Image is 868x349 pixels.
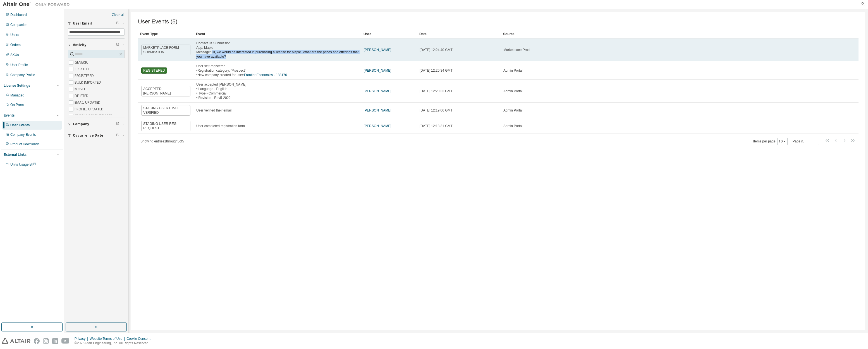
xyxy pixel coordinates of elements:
img: Altair One [3,2,73,7]
img: instagram.svg [43,338,49,344]
span: STAGING USER EMAIL VERIFIED [141,105,190,116]
span: [DATE] 12:24:40 GMT [420,48,453,52]
span: Items per page [753,138,788,145]
img: altair_logo.svg [2,338,30,344]
div: Privacy [75,336,90,341]
div: User Profile [10,63,28,67]
div: Company Events [10,132,36,137]
div: Orders [10,43,21,47]
img: youtube.svg [61,338,70,344]
div: Events [4,113,15,118]
div: User self-registered • Registration category: 'Prospect' • New company created for user: [196,64,287,77]
label: PROFILE UPDATED [75,106,105,113]
label: MOVED [75,86,88,93]
a: [PERSON_NAME] [364,89,391,93]
div: Event [196,30,359,38]
span: [DATE] 12:20:33 GMT [420,89,453,93]
button: Activity [68,39,125,51]
div: Dashboard [10,13,27,17]
span: User Events (5) [138,18,178,25]
span: Admin Portal [503,89,523,93]
div: License Settings [4,83,30,88]
button: Occurrence Date [68,129,125,142]
span: Clear filter [116,122,119,126]
div: SKUs [10,53,19,57]
div: Event Type [140,30,192,38]
span: User completed registration form [196,124,245,128]
span: Showing entries 1 through 5 of 5 [140,139,184,143]
div: On Prem [10,103,24,107]
button: Company [68,118,125,130]
div: Company Profile [10,73,35,77]
button: User Email [68,17,125,30]
a: Frontier Economics - 183176 [244,73,287,77]
span: [DATE] 12:19:06 GMT [420,108,453,113]
span: Admin Portal [503,68,523,73]
div: Source [503,30,834,38]
span: REGISTERED [141,67,167,74]
label: GENERIC [75,59,89,66]
span: Marketplace Prod [503,48,530,52]
span: [DATE] 12:18:31 GMT [420,124,453,128]
img: linkedin.svg [52,338,58,344]
img: facebook.svg [34,338,40,344]
label: EMAIL UPDATED [75,99,102,106]
div: User Events [10,123,30,127]
a: Clear all [68,13,125,17]
span: STAGING USER REG REQUEST [141,121,190,131]
label: CREATED [75,66,90,72]
div: Date [419,30,499,38]
label: GLOBAL ROLE UPDATED [75,113,114,119]
span: Clear filter [116,133,119,138]
div: Managed [10,93,24,98]
span: User Email [73,21,92,26]
span: Contact us Submission App: Maple Message: Hi, we would be interested in purchasing a license for ... [196,41,358,59]
span: Clear filter [116,43,119,47]
span: User verified their email [196,108,231,112]
label: DELETED [75,93,90,99]
a: [PERSON_NAME] [364,124,391,128]
div: User [364,30,415,38]
button: 10 [779,139,786,144]
a: [PERSON_NAME] [364,48,391,52]
div: External Links [4,152,27,157]
span: Occurrence Date [73,133,103,138]
a: [PERSON_NAME] [364,69,391,72]
a: [PERSON_NAME] [364,108,391,112]
span: Admin Portal [503,108,523,113]
label: BULK IMPORTED [75,79,102,86]
span: Activity [73,43,87,47]
span: MARKETPLACE FORM SUBMISSION [141,45,190,55]
div: Product Downloads [10,142,39,146]
div: Companies [10,23,27,27]
span: ACCEPTED [PERSON_NAME] [141,86,190,96]
span: Company [73,122,89,126]
span: Page n. [793,138,819,145]
div: User accepted [PERSON_NAME] • Language - English • Type - Commercial • Revision - Rev5-2022 [196,82,246,100]
span: Units Usage BI [10,163,36,166]
span: Admin Portal [503,124,523,128]
div: Cookie Consent [126,336,154,341]
label: REGISTERED [75,72,95,79]
span: Clear filter [116,21,119,26]
p: © 2025 Altair Engineering, Inc. All Rights Reserved. [75,341,154,346]
div: Users [10,33,19,37]
div: Website Terms of Use [90,336,126,341]
span: [DATE] 12:20:34 GMT [420,68,453,73]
